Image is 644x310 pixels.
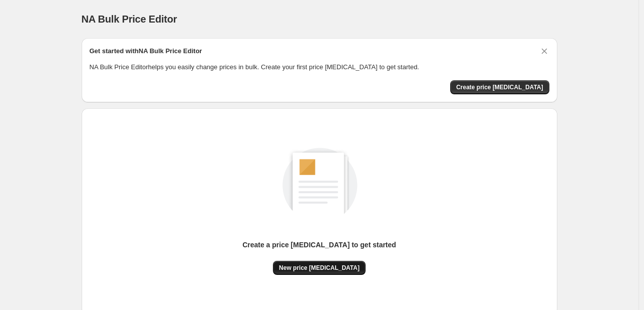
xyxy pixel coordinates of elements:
[90,62,549,72] p: NA Bulk Price Editor helps you easily change prices in bulk. Create your first price [MEDICAL_DAT...
[279,264,360,272] span: New price [MEDICAL_DATA]
[273,261,366,275] button: New price [MEDICAL_DATA]
[82,14,177,25] span: NA Bulk Price Editor
[450,80,549,94] button: Create price change job
[90,46,202,56] h2: Get started with NA Bulk Price Editor
[539,46,549,56] button: Dismiss card
[242,240,396,250] p: Create a price [MEDICAL_DATA] to get started
[456,83,543,91] span: Create price [MEDICAL_DATA]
